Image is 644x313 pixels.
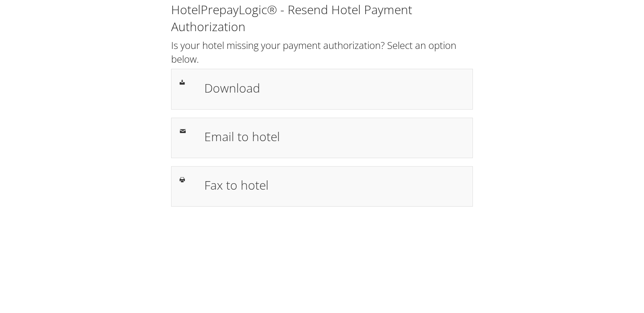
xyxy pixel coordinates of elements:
[171,38,473,66] h2: Is your hotel missing your payment authorization? Select an option below.
[204,176,464,194] h1: Fax to hotel
[171,118,473,158] a: Email to hotel
[204,127,464,146] h1: Email to hotel
[171,69,473,109] a: Download
[171,1,473,35] h1: HotelPrepayLogic® - Resend Hotel Payment Authorization
[171,166,473,207] a: Fax to hotel
[204,79,464,97] h1: Download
